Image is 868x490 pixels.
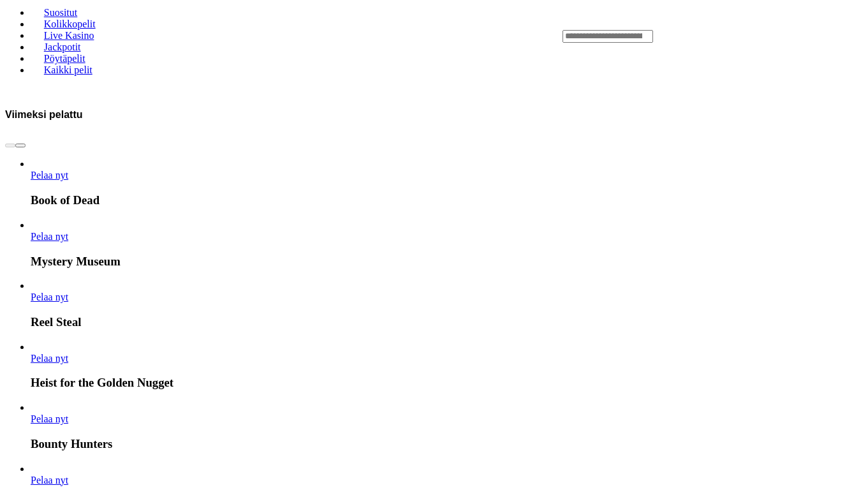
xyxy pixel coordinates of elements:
a: Pöytäpelit [31,49,98,68]
span: Live Kasino [39,30,99,41]
span: Pelaa nyt [31,353,68,364]
article: Mystery Museum [31,219,863,269]
span: Pelaa nyt [31,170,68,181]
span: Kaikki pelit [39,64,98,75]
h3: Heist for the Golden Nugget [31,376,863,390]
a: Mystery Museum [31,231,68,242]
span: Pelaa nyt [31,475,68,486]
h3: Bounty Hunters [31,437,863,451]
button: prev slide [5,144,15,147]
article: Book of Dead [31,158,863,207]
button: next slide [15,144,26,147]
a: Heist for the Golden Nugget [31,353,68,364]
span: Suositut [39,7,82,18]
a: Book of Dead [31,170,68,181]
h3: Reel Steal [31,315,863,329]
a: Kolikkopelit [31,15,108,34]
a: Live Kasino [31,26,107,45]
span: Pöytäpelit [39,53,91,64]
span: Jackpotit [39,41,86,52]
span: Kolikkopelit [39,19,101,29]
a: Reel Steal [31,292,68,302]
article: Reel Steal [31,280,863,329]
article: Heist for the Golden Nugget [31,341,863,390]
span: Pelaa nyt [31,292,68,302]
a: Chaos Crew 2 [31,475,68,486]
span: Pelaa nyt [31,413,68,424]
h3: Viimeksi pelattu [5,108,83,121]
input: Search [563,30,653,43]
span: Pelaa nyt [31,231,68,242]
h3: Book of Dead [31,193,863,207]
a: Suositut [31,3,91,22]
a: Jackpotit [31,38,94,57]
a: Bounty Hunters [31,413,68,424]
h3: Mystery Museum [31,255,863,269]
article: Bounty Hunters [31,402,863,451]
